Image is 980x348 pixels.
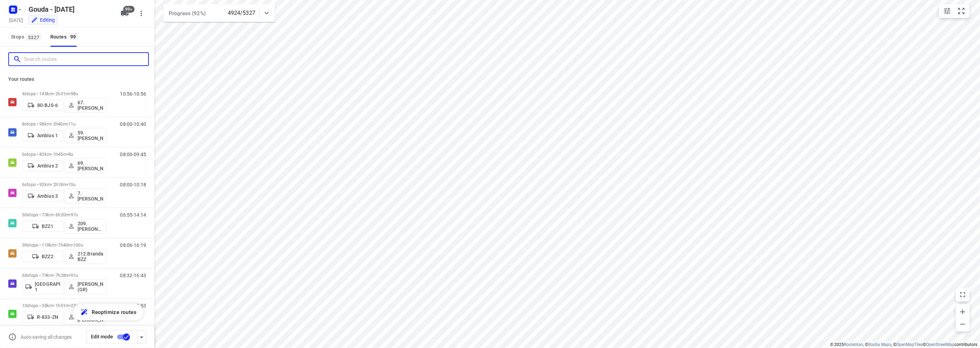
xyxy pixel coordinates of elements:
[65,188,106,204] button: 7.[PERSON_NAME]
[22,130,63,141] button: Ambius 1
[37,133,58,138] p: Ambius 1
[22,160,63,171] button: Ambius 2
[118,7,132,20] button: 99+
[22,221,63,232] button: BZZ1
[78,160,103,171] p: 69. [PERSON_NAME]
[22,312,63,323] button: R-833-ZN
[50,33,80,41] div: Routes
[120,152,146,157] p: 08:00-09:45
[22,273,106,278] p: 63 stops • 79km • 7h28m
[31,17,55,23] div: You are currently in edit mode.
[69,212,71,217] span: •
[78,100,103,111] p: 67. [PERSON_NAME]
[42,254,53,259] p: BZZ2
[35,281,60,292] p: [GEOGRAPHIC_DATA] 1
[22,191,63,202] button: Ambius 3
[120,273,146,278] p: 08:32-16:43
[68,152,73,157] span: 8u
[68,182,75,187] span: 10u
[69,273,71,278] span: •
[67,152,68,157] span: •
[844,342,863,347] a: Routetitan
[37,163,58,168] p: Ambius 2
[65,309,106,325] button: 101.[PERSON_NAME]
[37,193,58,199] p: Ambius 3
[67,182,68,187] span: •
[26,4,115,15] h5: Rename
[65,158,106,173] button: 69. [PERSON_NAME]
[169,10,206,17] span: Progress (92%)
[91,334,113,339] span: Edit mode
[22,182,106,187] p: 6 stops • 92km • 2h18m
[137,333,146,341] div: Driver app settings
[120,212,146,218] p: 06:55-14:14
[939,4,970,18] div: small contained button group
[22,242,106,248] p: 59 stops • 118km • 7h40m
[21,334,72,340] p: Auto-saving all changes
[22,303,106,308] p: 13 stops • 38km • 1h51m
[868,342,891,347] a: Stadia Maps
[22,121,106,127] p: 8 stops • 98km • 2h40m
[120,242,146,248] p: 08:06-16:19
[65,219,106,234] button: 209.[PERSON_NAME] (BZZ)
[71,303,78,308] span: 27u
[67,121,68,127] span: •
[65,98,106,113] button: 67. [PERSON_NAME]
[69,303,71,308] span: •
[78,191,103,202] p: 7.[PERSON_NAME]
[120,303,146,308] p: 10:50-12:53
[72,242,73,248] span: •
[78,281,103,292] p: [PERSON_NAME] (GR)
[26,34,41,41] span: 5327
[11,33,43,41] span: Stops
[120,121,146,127] p: 08:00-10:40
[22,251,63,262] button: BZZ2
[65,249,106,264] button: 212.Brandao BZZ
[163,4,275,22] div: Progress (92%)4924/5327
[926,342,955,347] a: OpenStreetMap
[22,100,63,111] button: 80-BJS-6
[71,91,78,96] span: 98u
[24,54,148,65] input: Search routes
[73,242,83,248] span: 100u
[22,91,106,96] p: 4 stops • 145km • 2h31m
[955,4,968,18] button: Fit zoom
[940,4,954,18] button: Map settings
[37,102,58,108] p: 80-BJS-6
[22,212,106,217] p: 53 stops • 73km • 6h20m
[71,212,78,217] span: 97u
[69,91,71,96] span: •
[92,308,136,317] span: Reoptimize routes
[69,33,78,40] span: 99
[120,91,146,97] p: 10:56-10:56
[120,182,146,187] p: 08:00-10:18
[896,342,923,347] a: OpenMapTiles
[65,279,106,294] button: [PERSON_NAME] (GR)
[78,251,103,262] p: 212.Brandao BZZ
[65,128,106,143] button: 59.[PERSON_NAME]
[228,9,255,17] p: 4924/5327
[830,342,977,347] li: © 2025 , © , © © contributors
[78,130,103,141] p: 59.[PERSON_NAME]
[123,6,135,13] span: 99+
[42,224,53,229] p: BZZ1
[78,221,103,232] p: 209.[PERSON_NAME] (BZZ)
[73,304,143,320] button: Reoptimize routes
[71,273,78,278] span: 91u
[22,279,63,294] button: [GEOGRAPHIC_DATA] 1
[6,16,26,24] h5: Project date
[68,121,75,127] span: 11u
[37,314,58,320] p: R-833-ZN
[22,152,106,157] p: 6 stops • 82km • 1h45m
[8,76,146,83] p: Your routes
